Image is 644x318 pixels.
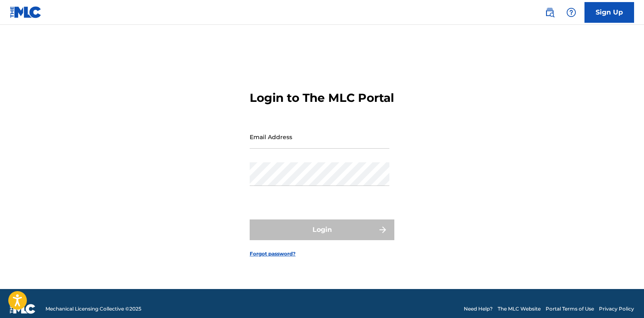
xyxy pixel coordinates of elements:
[250,91,394,105] h3: Login to The MLC Portal
[599,305,634,313] a: Privacy Policy
[563,4,580,21] div: Help
[566,7,576,17] img: help
[584,2,634,23] a: Sign Up
[250,250,296,258] a: Forgot password?
[603,278,644,318] iframe: Chat Widget
[45,305,141,313] span: Mechanical Licensing Collective © 2025
[10,6,42,18] img: MLC Logo
[546,305,594,313] a: Portal Terms of Use
[541,4,558,21] a: Public Search
[545,7,555,17] img: search
[464,305,493,313] a: Need Help?
[498,305,541,313] a: The MLC Website
[10,304,36,314] img: logo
